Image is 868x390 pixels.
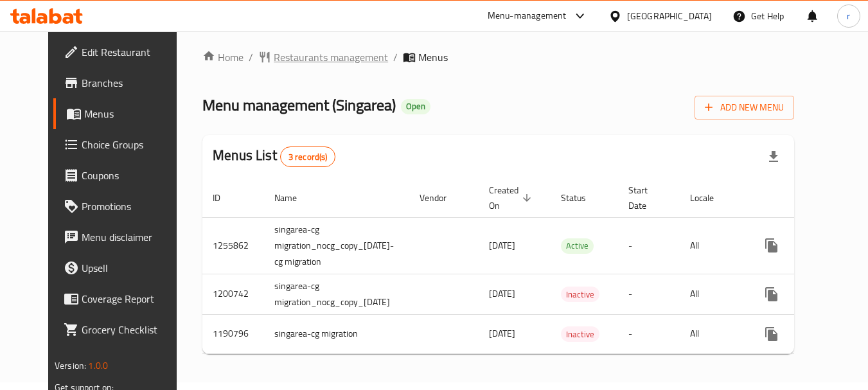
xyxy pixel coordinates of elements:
div: [GEOGRAPHIC_DATA] [627,9,712,23]
span: Coupons [82,168,183,183]
span: Restaurants management [274,49,388,65]
span: Menu disclaimer [82,229,183,245]
span: Inactive [561,327,599,342]
span: Promotions [82,199,183,214]
h2: Menus List [213,146,335,167]
div: Open [401,99,430,114]
a: Grocery Checklist [53,314,193,345]
li: / [249,49,253,65]
span: Menus [418,49,448,65]
span: Active [561,238,594,253]
div: Active [561,238,594,254]
a: Menu disclaimer [53,222,193,253]
div: Export file [758,141,789,172]
span: Name [274,190,314,206]
td: - [618,314,680,353]
a: Menus [53,98,193,129]
td: singarea-cg migration [264,314,409,353]
span: Status [561,190,603,206]
button: more [756,279,787,310]
a: Upsell [53,253,193,283]
td: 1255862 [202,217,264,274]
a: Coupons [53,160,193,191]
td: 1200742 [202,274,264,314]
div: Inactive [561,287,599,302]
td: All [680,274,746,314]
td: All [680,217,746,274]
span: Start Date [628,182,664,213]
span: [DATE] [489,325,515,342]
td: singarea-cg migration_nocg_copy_[DATE] [264,274,409,314]
button: Change Status [787,230,818,261]
button: more [756,319,787,350]
div: Menu-management [488,8,567,24]
span: Choice Groups [82,137,183,152]
span: Coverage Report [82,291,183,306]
li: / [393,49,398,65]
span: 3 record(s) [281,151,335,163]
span: [DATE] [489,237,515,254]
span: Grocery Checklist [82,322,183,337]
td: All [680,314,746,353]
div: Inactive [561,326,599,342]
span: Locale [690,190,731,206]
button: Change Status [787,279,818,310]
td: - [618,274,680,314]
span: Inactive [561,287,599,302]
span: Menus [84,106,183,121]
span: Edit Restaurant [82,44,183,60]
span: ID [213,190,237,206]
td: 1190796 [202,314,264,353]
a: Branches [53,67,193,98]
span: r [847,9,850,23]
a: Coverage Report [53,283,193,314]
a: Choice Groups [53,129,193,160]
a: Home [202,49,244,65]
span: Open [401,101,430,112]
button: Add New Menu [695,96,794,120]
nav: breadcrumb [202,49,794,65]
span: Add New Menu [705,100,784,116]
a: Restaurants management [258,49,388,65]
a: Edit Restaurant [53,37,193,67]
span: Created On [489,182,535,213]
span: [DATE] [489,285,515,302]
a: Promotions [53,191,193,222]
td: singarea-cg migration_nocg_copy_[DATE]-cg migration [264,217,409,274]
button: Change Status [787,319,818,350]
span: Version: [55,357,86,374]
span: Upsell [82,260,183,276]
span: Vendor [420,190,463,206]
span: Menu management ( Singarea ) [202,91,396,120]
span: Branches [82,75,183,91]
span: 1.0.0 [88,357,108,374]
button: more [756,230,787,261]
td: - [618,217,680,274]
